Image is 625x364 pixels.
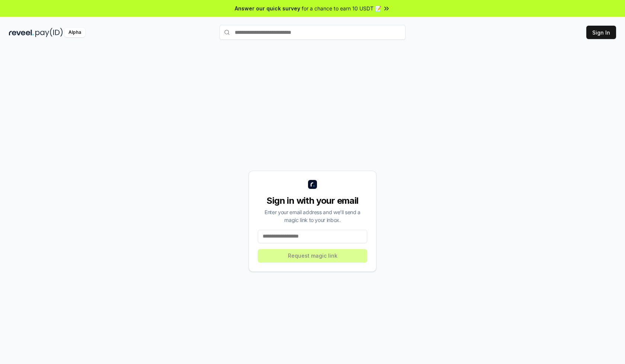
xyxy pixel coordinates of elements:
[235,4,300,12] span: Answer our quick survey
[258,195,367,207] div: Sign in with your email
[308,180,317,189] img: logo_small
[64,28,85,37] div: Alpha
[258,208,367,224] div: Enter your email address and we’ll send a magic link to your inbox.
[586,26,616,39] button: Sign In
[9,28,34,37] img: reveel_dark
[302,4,381,12] span: for a chance to earn 10 USDT 📝
[35,28,63,37] img: pay_id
